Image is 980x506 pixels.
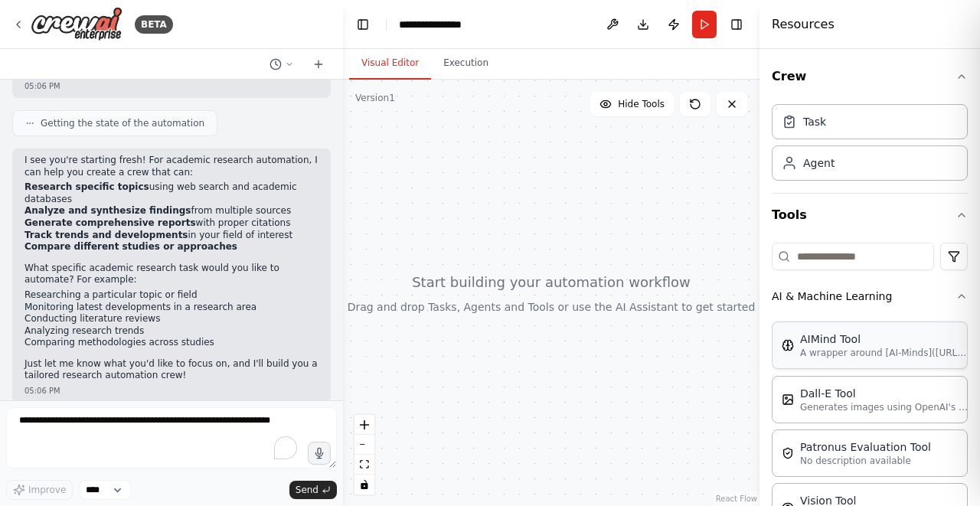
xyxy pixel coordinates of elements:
p: I see you're starting fresh! For academic research automation, I can help you create a crew that ... [24,155,318,178]
div: Task [803,114,826,129]
span: Hide Tools [618,98,665,110]
button: Hide right sidebar [726,14,747,35]
button: toggle interactivity [354,475,374,495]
li: Conducting literature reviews [24,313,318,325]
div: Dall-E Tool [800,386,969,401]
div: 05:06 PM [24,80,318,92]
p: What specific academic research task would you like to automate? For example: [24,263,318,286]
button: Crew [772,55,968,98]
p: No description available [800,455,931,467]
div: React Flow controls [354,415,374,495]
strong: Compare different studies or approaches [24,241,237,252]
img: AIMindTool [782,339,794,351]
button: zoom out [354,435,374,455]
button: Hide left sidebar [352,14,374,35]
div: Patronus Evaluation Tool [800,439,931,455]
li: in your field of interest [24,230,318,242]
button: Click to speak your automation idea [308,442,331,465]
img: Logo [31,7,122,41]
button: fit view [354,455,374,475]
button: zoom in [354,415,374,435]
span: Improve [28,484,66,496]
div: Agent [803,155,835,171]
img: PatronusEvalTool [782,447,794,459]
button: Switch to previous chat [263,55,300,73]
div: Crew [772,98,968,193]
li: Researching a particular topic or field [24,289,318,302]
span: Send [296,484,318,496]
button: AI & Machine Learning [772,276,968,316]
li: with proper citations [24,217,318,230]
nav: breadcrumb [399,17,478,32]
div: Version 1 [355,92,395,104]
li: Monitoring latest developments in a research area [24,302,318,314]
div: BETA [135,15,173,34]
strong: Track trends and developments [24,230,188,240]
p: Generates images using OpenAI's Dall-E model. [800,401,969,413]
li: from multiple sources [24,205,318,217]
button: Send [289,481,337,499]
textarea: To enrich screen reader interactions, please activate Accessibility in Grammarly extension settings [6,407,337,468]
div: AIMind Tool [800,331,969,347]
p: Just let me know what you'd like to focus on, and I'll build you a tailored research automation c... [24,358,318,382]
p: A wrapper around [AI-Minds]([URL][DOMAIN_NAME]). Useful for when you need answers to questions fr... [800,347,969,359]
span: Getting the state of the automation [41,117,204,129]
h4: Resources [772,15,835,34]
button: Execution [431,47,501,80]
button: Improve [6,480,73,500]
button: Visual Editor [349,47,431,80]
li: Comparing methodologies across studies [24,337,318,349]
li: using web search and academic databases [24,181,318,205]
button: Start a new chat [306,55,331,73]
a: React Flow attribution [716,495,757,503]
button: Hide Tools [590,92,674,116]
strong: Research specific topics [24,181,149,192]
li: Analyzing research trends [24,325,318,338]
div: 05:06 PM [24,385,318,397]
button: Tools [772,194,968,237]
strong: Analyze and synthesize findings [24,205,191,216]
img: DallETool [782,393,794,406]
strong: Generate comprehensive reports [24,217,196,228]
